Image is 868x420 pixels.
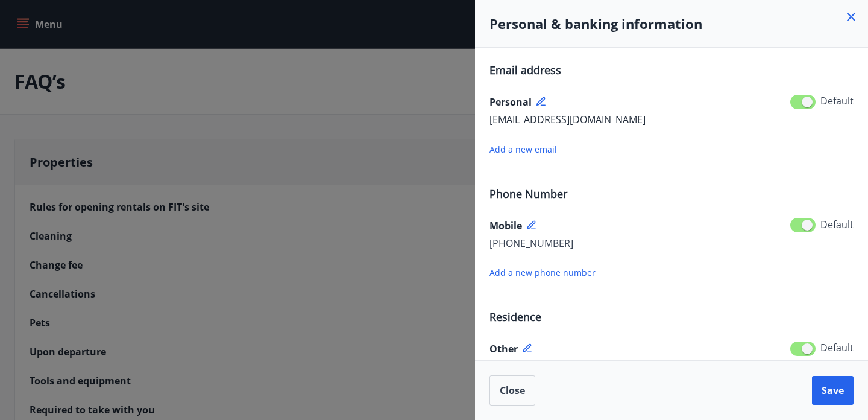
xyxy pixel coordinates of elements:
span: [PHONE_NUMBER] [489,237,573,250]
span: Add a new phone number [489,267,596,278]
span: Phone Number [489,186,567,201]
span: [EMAIL_ADDRESS][DOMAIN_NAME] [489,113,646,126]
span: Mobile [489,219,522,232]
button: Close [489,375,535,406]
span: Save [822,384,844,397]
span: Default [820,341,854,354]
span: Default [820,94,854,107]
span: Other [489,342,518,355]
h4: Personal & banking information [489,14,854,33]
span: Email address [489,63,561,77]
button: Save [812,376,854,405]
span: Close [500,384,525,397]
span: Add a new email [489,144,557,155]
span: Residence [489,310,541,324]
span: Default [820,218,854,231]
span: Personal [489,95,532,109]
